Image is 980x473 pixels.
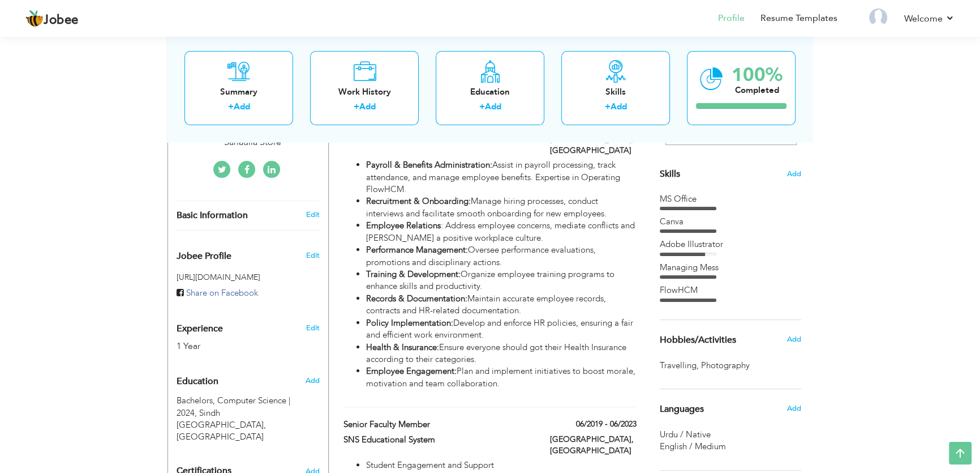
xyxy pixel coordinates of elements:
[576,419,637,430] label: 06/2019 - 06/2023
[359,101,376,113] a: Add
[366,317,453,329] strong: Policy Implementation:
[485,101,501,113] a: Add
[177,340,293,353] div: 1 Year
[168,395,328,444] div: Bachelors, 2024
[177,273,320,282] h5: [URL][DOMAIN_NAME]
[366,365,457,377] strong: Employee Engagement:
[366,195,471,207] strong: Recruitment & Onboarding:
[732,84,783,96] div: Completed
[660,193,801,205] div: MS Office
[718,12,745,25] a: Profile
[550,134,637,156] label: [GEOGRAPHIC_DATA], [GEOGRAPHIC_DATA]
[306,250,320,261] span: Edit
[660,429,711,440] span: Urdu / Native
[343,434,534,446] label: SNS Educational System
[570,86,661,98] div: Skills
[660,389,801,453] div: Show your familiar languages.
[787,403,801,414] span: Add
[168,239,328,267] div: Enhance your career by creating a custom URL for your Jobee public profile.
[366,293,467,304] strong: Records & Documentation:
[366,342,439,353] strong: Health & Insurance:
[366,159,492,171] strong: Payroll & Benefits Administration:
[366,269,637,293] li: Organize employee training programs to enhance skills and productivity.
[787,169,801,180] span: Add
[306,210,320,220] a: Edit
[660,360,701,372] span: Travelling
[445,86,535,98] div: Education
[660,404,704,415] span: Languages
[366,195,637,220] li: Manage hiring processes, conduct interviews and facilitate smooth onboarding for new employees.
[354,101,359,113] label: +
[732,66,783,84] div: 100%
[660,238,801,250] div: Adobe Illustrator
[194,86,284,98] div: Summary
[366,293,637,317] li: Maintain accurate employee records, contracts and HR-related documentation.
[177,395,290,418] span: Bachelors, Sindh Madressatul Islam University, 2024
[550,434,637,457] label: [GEOGRAPHIC_DATA], [GEOGRAPHIC_DATA]
[660,284,801,296] div: FlowHCM
[366,244,468,255] strong: Performance Management:
[660,335,736,346] span: Hobbies/Activities
[660,441,726,452] span: English / Medium
[234,101,250,113] a: Add
[660,216,801,228] div: Canva
[660,168,680,180] span: Skills
[660,262,801,274] div: Managing Mess
[25,10,79,28] a: Jobee
[366,342,637,366] li: Ensure everyone should got their Health Insurance according to their categories.
[306,323,320,333] a: Edit
[306,376,320,386] span: Add
[605,101,611,113] label: +
[366,159,637,195] li: Assist in payroll processing, track attendance, and manage employee benefits. Expertise in Operat...
[611,101,627,113] a: Add
[697,360,699,371] span: ,
[177,407,266,443] span: Sindh [GEOGRAPHIC_DATA], [GEOGRAPHIC_DATA]
[366,220,637,244] li: : Address employee concerns, mediate conflicts and [PERSON_NAME] a positive workplace culture.
[366,459,637,471] li: Student Engagement and Support
[177,370,320,444] div: Add your educational degree.
[177,324,223,334] span: Experience
[366,269,461,280] strong: Training & Development:
[701,360,752,372] span: Photography
[319,86,410,98] div: Work History
[366,244,637,269] li: Oversee performance evaluations, promotions and disciplinary actions.
[25,10,44,28] img: jobee.io
[343,419,534,431] label: Senior Faculty Member
[177,377,218,387] span: Education
[186,287,258,299] span: Share on Facebook
[177,211,248,221] span: Basic Information
[366,220,441,231] strong: Employee Relations
[904,12,955,25] a: Welcome
[760,12,837,25] a: Resume Templates
[651,320,810,360] div: Share some of your professional and personal interests.
[787,334,801,344] span: Add
[228,101,234,113] label: +
[479,101,485,113] label: +
[366,317,637,342] li: Develop and enforce HR policies, ensuring a fair and efficient work environment.
[869,8,887,27] img: Profile Img
[44,14,79,27] span: Jobee
[366,365,637,390] li: Plan and implement initiatives to boost morale, motivation and team collaboration.
[177,252,231,262] span: Jobee Profile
